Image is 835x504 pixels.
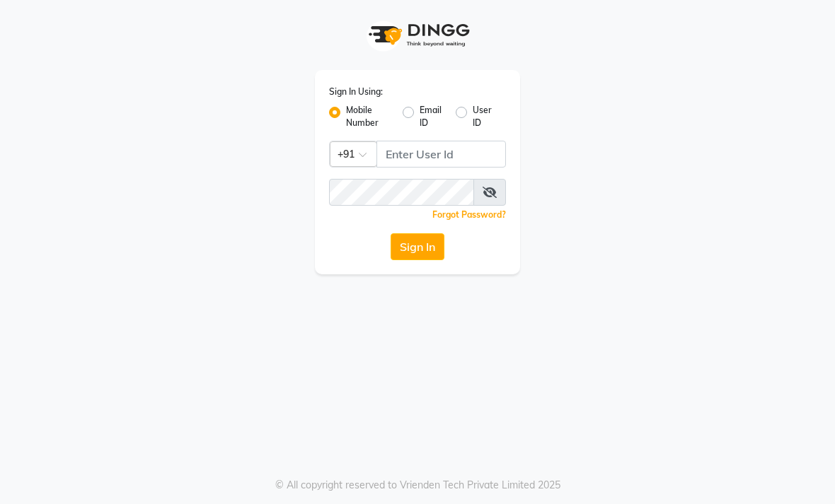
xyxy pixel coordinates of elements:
[346,104,391,129] label: Mobile Number
[473,104,495,129] label: User ID
[432,209,506,220] a: Forgot Password?
[420,104,444,129] label: Email ID
[391,233,444,260] button: Sign In
[376,141,506,168] input: Username
[361,14,474,56] img: logo1.svg
[329,86,383,98] label: Sign In Using:
[329,179,474,206] input: Username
